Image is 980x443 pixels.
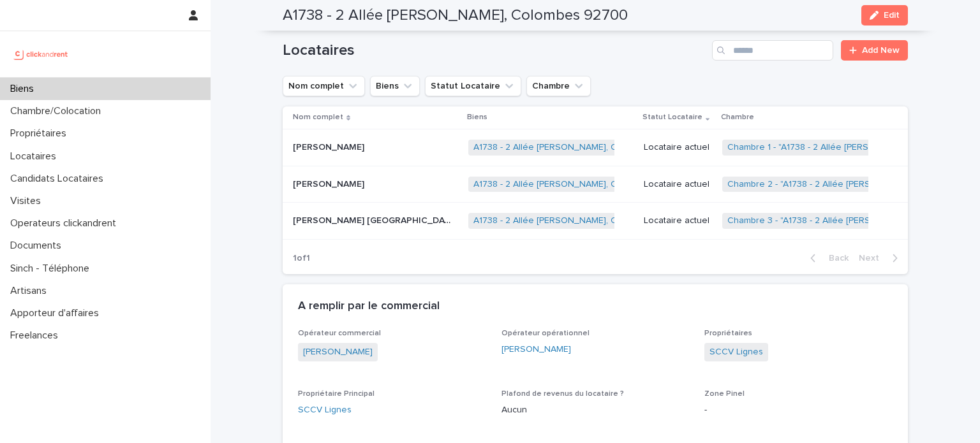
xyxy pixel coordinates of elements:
p: Biens [467,110,487,124]
p: Documents [5,240,71,252]
p: Candidats Locataires [5,173,114,185]
span: Next [859,254,887,263]
p: Aucun [501,403,690,417]
p: Artisans [5,285,57,297]
button: Next [854,252,908,264]
p: Chambre [721,110,754,124]
span: Zone Pinel [704,390,745,398]
p: Nom complet [293,110,343,124]
a: SCCV Lignes [298,403,352,417]
p: Statut Locataire [642,110,702,124]
span: Propriétaire Principal [298,390,375,398]
a: A1738 - 2 Allée [PERSON_NAME], Colombes 92700 [473,179,683,190]
p: Freelances [5,330,68,342]
tr: [PERSON_NAME][PERSON_NAME] A1738 - 2 Allée [PERSON_NAME], Colombes 92700 Locataire actuelChambre ... [283,166,908,203]
p: Locataire actuel [644,142,712,153]
p: Propriétaires [5,127,77,140]
p: - [704,403,893,417]
tr: [PERSON_NAME][PERSON_NAME] A1738 - 2 Allée [PERSON_NAME], Colombes 92700 Locataire actuelChambre ... [283,129,908,166]
span: Add New [862,46,900,55]
p: [PERSON_NAME] [293,140,367,153]
button: Edit [861,5,908,25]
h2: A1738 - 2 Allée [PERSON_NAME], Colombes 92700 [283,6,628,25]
p: 1 of 1 [283,243,320,274]
button: Statut Locataire [425,76,521,96]
span: Plafond de revenus du locataire ? [501,390,624,398]
p: Visites [5,195,51,207]
p: [PERSON_NAME] [293,177,367,190]
button: Chambre [526,76,591,96]
a: Add New [841,40,908,61]
p: Apporteur d'affaires [5,307,109,319]
button: Nom complet [283,76,365,96]
span: Opérateur opérationnel [501,330,590,337]
p: Biens [5,83,44,95]
span: Propriétaires [704,330,752,337]
tr: [PERSON_NAME] [GEOGRAPHIC_DATA][PERSON_NAME] [GEOGRAPHIC_DATA] A1738 - 2 Allée [PERSON_NAME], Col... [283,203,908,240]
p: Sinch - Téléphone [5,263,100,275]
input: Search [712,40,833,61]
a: SCCV Lignes [709,345,763,359]
p: [PERSON_NAME] [GEOGRAPHIC_DATA] [293,213,455,226]
span: Back [821,254,849,263]
h2: A remplir par le commercial [298,300,440,314]
p: Locataire actuel [644,215,712,226]
a: A1738 - 2 Allée [PERSON_NAME], Colombes 92700 [473,142,683,153]
img: UCB0brd3T0yccxBKYDjQ [10,41,72,67]
a: [PERSON_NAME] [303,345,373,359]
h1: Locataires [283,41,707,60]
p: Locataire actuel [644,179,712,190]
button: Back [800,252,854,264]
a: [PERSON_NAME] [501,343,571,356]
span: Edit [884,11,900,20]
a: A1738 - 2 Allée [PERSON_NAME], Colombes 92700 [473,215,683,226]
p: Locataires [5,150,66,163]
p: Chambre/Colocation [5,105,111,117]
span: Opérateur commercial [298,330,381,337]
button: Biens [370,76,420,96]
p: Operateurs clickandrent [5,217,126,229]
